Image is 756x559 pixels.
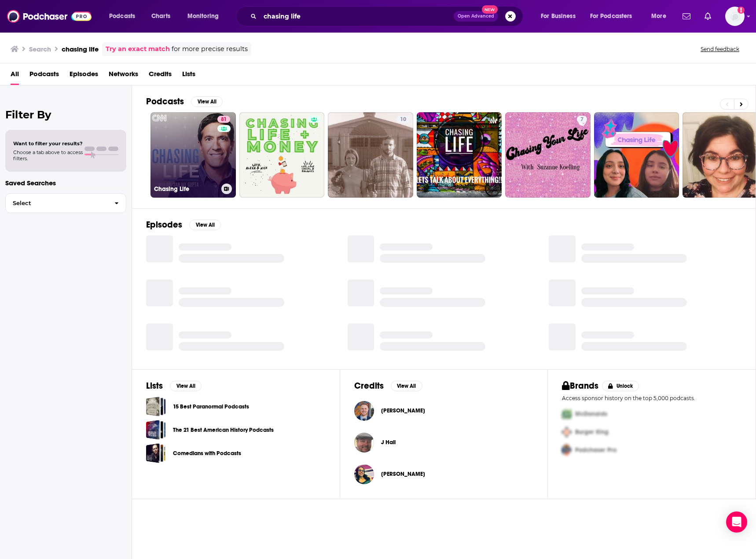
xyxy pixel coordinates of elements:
[602,381,639,391] button: Unlock
[5,108,126,121] h2: Filter By
[562,395,741,401] p: Access sponsor history on the top 5,000 podcasts.
[577,116,587,123] a: 7
[221,115,227,124] span: 81
[454,11,498,22] button: Open AdvancedNew
[13,140,83,147] span: Want to filter your results?
[146,96,223,107] a: PodcastsView All
[70,67,98,85] a: Episodes
[701,9,715,24] a: Show notifications dropdown
[5,193,126,213] button: Select
[146,397,166,416] a: 15 Best Paranormal Podcasts
[244,6,532,26] div: Search podcasts, credits, & more...
[590,10,632,22] span: For Podcasters
[62,45,99,53] h3: chasing life
[154,185,218,193] h3: Chasing Life
[400,115,406,124] span: 10
[651,10,666,22] span: More
[354,380,422,391] a: CreditsView All
[458,14,494,18] span: Open Advanced
[109,67,138,85] a: Networks
[396,116,410,123] a: 10
[181,9,230,23] button: open menu
[187,10,219,22] span: Monitoring
[146,443,166,463] a: Comedians with Podcasts
[149,67,172,85] a: Credits
[381,471,425,478] a: Jenn Syx
[535,9,587,23] button: open menu
[738,7,745,14] svg: Add a profile image
[146,9,176,23] a: Charts
[584,9,645,23] button: open menu
[354,464,374,484] img: Jenn Syx
[173,449,241,458] a: Comedians with Podcasts
[391,381,422,391] button: View All
[381,407,425,414] a: Bryan Atkinson
[575,428,609,436] span: Burger King
[354,397,534,425] button: Bryan AtkinsonBryan Atkinson
[103,9,147,23] button: open menu
[482,5,498,14] span: New
[645,9,677,23] button: open menu
[260,9,454,23] input: Search podcasts, credits, & more...
[173,402,249,412] a: 15 Best Paranormal Podcasts
[580,115,584,124] span: 7
[354,460,534,488] button: Jenn SyxJenn Syx
[725,7,745,26] span: Logged in as gmalloy
[354,428,534,456] button: J HallJ Hall
[109,10,135,22] span: Podcasts
[354,433,374,452] img: J Hall
[725,7,745,26] button: Show profile menu
[505,112,591,198] a: 7
[146,219,221,230] a: EpisodesView All
[328,112,413,198] a: 10
[354,401,374,421] img: Bryan Atkinson
[381,439,396,446] a: J Hall
[562,380,598,391] h2: Brands
[6,200,107,206] span: Select
[191,96,223,107] button: View All
[189,220,221,230] button: View All
[725,7,745,26] img: User Profile
[7,8,92,25] img: Podchaser - Follow, Share and Rate Podcasts
[217,116,230,123] a: 81
[11,67,19,85] a: All
[29,45,51,53] h3: Search
[558,423,575,441] img: Second Pro Logo
[29,67,59,85] a: Podcasts
[679,9,694,24] a: Show notifications dropdown
[146,96,184,107] h2: Podcasts
[150,112,236,198] a: 81Chasing Life
[698,45,742,53] button: Send feedback
[146,380,163,391] h2: Lists
[151,10,170,22] span: Charts
[146,420,166,440] a: The 21 Best American History Podcasts
[106,44,170,54] a: Try an exact match
[354,380,384,391] h2: Credits
[146,380,202,391] a: ListsView All
[381,471,425,478] span: [PERSON_NAME]
[146,219,182,230] h2: Episodes
[381,407,425,414] span: [PERSON_NAME]
[5,179,126,187] p: Saved Searches
[575,446,617,454] span: Podchaser Pro
[558,441,575,459] img: Third Pro Logo
[541,10,576,22] span: For Business
[182,67,195,85] a: Lists
[575,410,607,418] span: McDonalds
[726,511,747,533] div: Open Intercom Messenger
[173,425,274,435] a: The 21 Best American History Podcasts
[170,381,202,391] button: View All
